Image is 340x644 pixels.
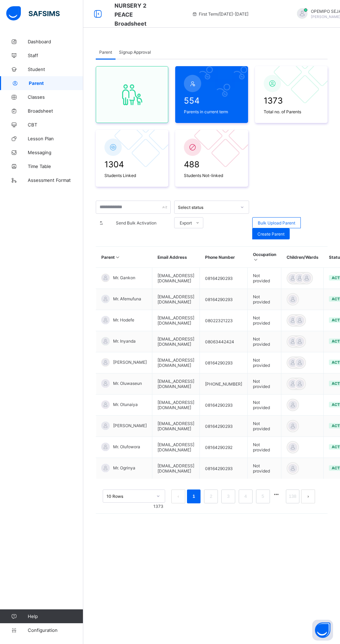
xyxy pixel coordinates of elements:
li: 2 [204,489,218,503]
td: [EMAIL_ADDRESS][DOMAIN_NAME] [152,289,200,310]
td: [EMAIL_ADDRESS][DOMAIN_NAME] [152,373,200,395]
span: Class Arm Broadsheet [114,2,146,27]
a: 138 [287,492,299,501]
td: 08164290293 [200,268,248,289]
td: [EMAIL_ADDRESS][DOMAIN_NAME] [152,268,200,289]
th: Email Address [152,247,200,268]
span: Mr. Gankon [113,275,135,280]
td: Not provided [248,289,281,310]
div: 10 Rows [107,494,152,499]
span: Mr. Olufowora [113,444,140,449]
a: 4 [242,492,249,501]
span: Dashboard [28,39,83,44]
li: 下一页 [301,489,315,503]
a: 5 [260,492,266,501]
span: Parents in current term [184,109,239,114]
td: [EMAIL_ADDRESS][DOMAIN_NAME] [152,437,200,458]
span: Parent [99,50,112,55]
button: prev page [171,489,185,503]
td: 08164290293 [200,289,248,310]
td: [EMAIL_ADDRESS][DOMAIN_NAME] [152,416,200,437]
span: Messaging [28,150,83,155]
span: Mr. Afemufuna [113,296,141,301]
th: Parent [96,247,152,268]
span: [PERSON_NAME] [113,423,147,428]
span: Student [28,67,83,72]
span: Mr. Ogrinya [113,465,135,470]
span: CBT [28,122,83,127]
td: [PHONE_NUMBER] [200,373,248,395]
span: Broadsheet [28,108,83,114]
span: Signup Approval [119,50,151,55]
span: Staff [28,53,83,58]
td: [EMAIL_ADDRESS][DOMAIN_NAME] [152,331,200,352]
th: Phone Number [200,247,248,268]
li: 3 [221,489,235,503]
i: Sort in Ascending Order [115,255,121,260]
td: [EMAIL_ADDRESS][DOMAIN_NAME] [152,310,200,331]
span: Bulk Upload Parent [258,220,295,226]
span: Mr. Hodefe [113,317,134,323]
td: [EMAIL_ADDRESS][DOMAIN_NAME] [152,352,200,373]
span: Parent [29,80,83,86]
span: 488 [184,159,239,169]
td: Not provided [248,310,281,331]
th: Children/Wards [281,247,324,268]
span: Export [180,220,192,226]
span: Configuration [28,627,83,633]
td: Not provided [248,416,281,437]
td: 08164290293 [200,416,248,437]
i: Sort in Ascending Order [253,257,259,262]
li: 1 [187,489,201,503]
td: Not provided [248,458,281,479]
span: [PERSON_NAME] [113,360,147,365]
a: 1 [190,492,197,501]
td: Not provided [248,373,281,395]
span: Classes [28,94,83,100]
td: 08164290292 [200,437,248,458]
span: Mr. Inyanda [113,338,136,344]
span: Total no. of Parents [264,109,319,114]
div: Select status [178,205,236,210]
span: Assessment Format [28,177,83,183]
td: Not provided [248,352,281,373]
td: [EMAIL_ADDRESS][DOMAIN_NAME] [152,458,200,479]
td: 08022321223 [200,310,248,331]
span: 554 [184,96,239,106]
span: session/term information [192,11,248,17]
span: Help [28,614,83,619]
li: 5 [256,489,270,503]
td: 08164290293 [200,395,248,416]
span: Mr. Oluwaseun [113,381,142,386]
img: safsims [6,6,60,21]
td: 08164290293 [200,352,248,373]
span: Lesson Plan [28,136,83,141]
li: 4 [239,489,253,503]
a: 3 [225,492,232,501]
span: Send Bulk Activation [107,220,165,226]
td: Not provided [248,331,281,352]
td: 08063442424 [200,331,248,352]
li: 上一页 [171,489,185,503]
td: [EMAIL_ADDRESS][DOMAIN_NAME] [152,395,200,416]
th: Occupation [248,247,281,268]
span: Mr. Otunaiya [113,402,138,407]
span: Students Not-linked [184,173,239,178]
td: 08164290293 [200,458,248,479]
button: next page [301,489,315,503]
span: Students Linked [104,173,160,178]
span: 1304 [104,159,160,169]
span: Time Table [28,164,83,169]
td: Not provided [248,395,281,416]
span: Create Parent [257,231,284,237]
span: 1373 [264,96,319,106]
li: 向后 5 页 [272,489,281,499]
a: 2 [208,492,214,501]
td: Not provided [248,268,281,289]
button: Open asap [312,620,333,641]
td: Not provided [248,437,281,458]
li: 138 [286,489,300,503]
